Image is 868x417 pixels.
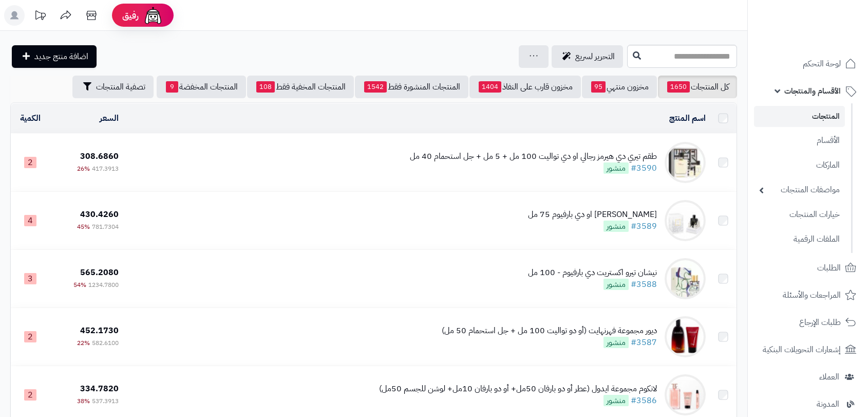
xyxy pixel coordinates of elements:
span: المدونة [817,397,839,411]
span: 334.7820 [80,383,119,395]
a: التحرير لسريع [552,45,623,68]
a: المنتجات المنشورة فقط1542 [355,76,468,98]
a: السعر [100,112,119,124]
span: 417.3913 [92,164,119,173]
img: نيشان تيرو اكستريت دي بارفيوم - 100 مل [665,258,706,299]
span: 308.6860 [80,150,119,162]
img: فان كليف مون لايت باتشولي لي بارفيوم او دي بارفيوم 75 مل [665,200,706,241]
span: 452.1730 [80,324,119,337]
a: العملاء [754,365,862,389]
a: #3588 [631,278,657,291]
a: #3586 [631,394,657,407]
span: 781.7304 [92,222,119,231]
span: 565.2080 [80,266,119,279]
div: نيشان تيرو اكستريت دي بارفيوم - 100 مل [528,267,657,279]
span: 1404 [479,81,501,93]
a: الكمية [20,112,41,124]
span: التحرير لسريع [575,50,615,63]
span: إشعارات التحويلات البنكية [763,342,841,357]
a: اضافة منتج جديد [12,45,97,68]
a: المراجعات والأسئلة [754,283,862,307]
a: المنتجات المخفضة9 [157,76,246,98]
span: 9 [166,81,178,93]
span: اضافة منتج جديد [34,50,88,63]
img: ai-face.png [143,5,163,26]
span: منشور [603,221,629,232]
button: تصفية المنتجات [72,76,154,98]
a: الملفات الرقمية [754,228,845,250]
img: logo-2.png [798,29,858,50]
span: الطلبات [817,261,841,275]
a: اسم المنتج [669,112,706,124]
span: 2 [24,331,36,342]
div: [PERSON_NAME] او دي بارفيوم 75 مل [528,209,657,221]
span: 54% [73,280,86,289]
div: لانكوم مجموعة ايدول (عطر أو دو بارفان 50مل+ أو دو بارفان 10مل+ لوشن للجسم 50مل) [379,383,657,395]
span: المراجعات والأسئلة [783,288,841,302]
img: ديور مجموعة فهرنهايت (أو دو تواليت 100 مل + جل استحمام 50 مل) [665,316,706,357]
span: منشور [603,337,629,348]
a: #3590 [631,162,657,174]
a: خيارات المنتجات [754,204,845,226]
a: طلبات الإرجاع [754,310,862,335]
a: تحديثات المنصة [27,5,53,28]
a: لوحة التحكم [754,51,862,76]
span: تصفية المنتجات [96,81,145,93]
span: 38% [77,396,90,406]
span: 537.3913 [92,396,119,406]
img: طقم تيري دي هيرمز رجالي او دي تواليت 100 مل + 5 مل + جل استحمام 40 مل [665,142,706,183]
a: مواصفات المنتجات [754,179,845,201]
span: 1542 [364,81,387,93]
a: #3589 [631,220,657,232]
div: ديور مجموعة فهرنهايت (أو دو تواليت 100 مل + جل استحمام 50 مل) [442,325,657,337]
span: رفيق [122,9,139,22]
a: الأقسام [754,130,845,152]
span: منشور [603,162,629,174]
span: 45% [77,222,90,231]
a: #3587 [631,336,657,349]
a: المنتجات [754,106,845,127]
span: لوحة التحكم [803,57,841,71]
span: 2 [24,389,36,401]
div: طقم تيري دي هيرمز رجالي او دي تواليت 100 مل + 5 مل + جل استحمام 40 مل [410,151,657,162]
span: منشور [603,279,629,290]
a: الطلبات [754,256,862,280]
a: كل المنتجات1650 [658,76,737,98]
a: المنتجات المخفية فقط108 [247,76,354,98]
span: طلبات الإرجاع [799,315,841,330]
a: مخزون منتهي95 [582,76,657,98]
span: 22% [77,338,90,348]
span: 430.4260 [80,208,119,221]
span: منشور [603,395,629,406]
a: المدونة [754,392,862,416]
a: إشعارات التحويلات البنكية [754,337,862,362]
span: 4 [24,215,36,226]
span: 26% [77,164,90,173]
span: 3 [24,273,36,284]
span: العملاء [819,370,839,384]
span: 108 [256,81,275,93]
span: 582.6100 [92,338,119,348]
span: 1234.7800 [88,280,119,289]
span: 2 [24,157,36,168]
span: 1650 [667,81,690,93]
a: الماركات [754,154,845,176]
span: 95 [591,81,606,93]
img: لانكوم مجموعة ايدول (عطر أو دو بارفان 50مل+ أو دو بارفان 10مل+ لوشن للجسم 50مل) [665,374,706,415]
a: مخزون قارب على النفاذ1404 [469,76,581,98]
span: الأقسام والمنتجات [784,84,841,98]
